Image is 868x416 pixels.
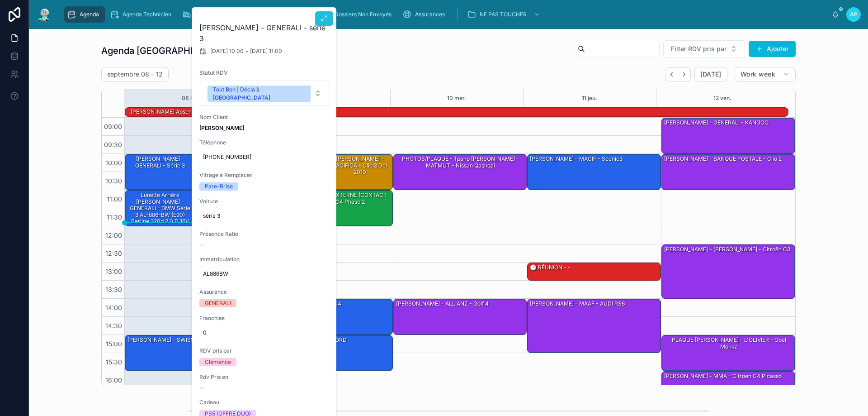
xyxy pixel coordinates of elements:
span: AP [850,11,858,18]
div: [PERSON_NAME] - GENERALI - KANGOO [662,118,795,153]
div: [PERSON_NAME] - MMA - citroen C4 Picasso [662,372,795,407]
span: 13:30 [103,286,124,293]
div: [PERSON_NAME] - MAAF - AUDI RS6 [529,300,626,308]
span: 09:00 [102,123,124,130]
div: [PERSON_NAME] - ALLIANZ - golf 4 [395,300,490,308]
span: 14:00 [103,304,124,311]
button: 10 mer. [447,89,466,107]
a: Cadeaux [273,6,317,23]
span: Dossiers Non Envoyés [335,11,392,18]
img: App logo [36,7,52,22]
div: [PERSON_NAME] - MACIF - scenic3 [529,155,623,163]
a: Dossiers Non Envoyés [319,6,398,23]
span: Immatriculation [199,256,330,263]
div: [PERSON_NAME] - MMA - citroen C4 Picasso [663,372,783,380]
span: 09:30 [102,141,124,148]
div: [PERSON_NAME] - ALLIANZ - golf 4 [394,299,527,335]
div: Lunette arrière [PERSON_NAME] - GENERALI - BMW Série 3 AL-886-BW (E90) Berline 320d 2.0 d 16V 163cv [125,191,194,226]
div: Pare-Brise [205,182,233,191]
div: [PERSON_NAME] - BANQUE POSTALE - clio 2 [662,154,795,190]
span: NE PAS TOUCHER [480,11,527,18]
span: -- [199,241,205,249]
button: Select Button [200,81,329,106]
h2: septembre 08 – 12 [107,70,163,79]
button: Ajouter [749,41,796,57]
div: 🕒 RÉUNION - - [529,263,571,272]
div: [PERSON_NAME] - GENERALI - série 3 [127,155,193,170]
div: Lunette arrière [PERSON_NAME] - GENERALI - BMW Série 3 AL-886-BW (E90) Berline 320d 2.0 d 16V 163cv [127,191,193,232]
div: [PERSON_NAME] - [PERSON_NAME] - Citroën c3 [662,245,795,298]
span: RDV pris par [199,347,330,354]
span: Assurances [415,11,445,18]
span: 12:00 [103,231,124,239]
h2: [PERSON_NAME] - GENERALI - série 3 [199,22,330,44]
span: 10:00 [103,159,124,167]
span: AL886BW [203,270,326,277]
span: 10:30 [103,177,124,185]
div: GENERALI [205,299,231,307]
span: 15:00 [104,340,124,348]
div: [PERSON_NAME] - MAAF - AUDI RS6 [528,299,660,353]
span: [DATE] 11:00 [250,48,282,55]
a: NE PAS TOUCHER [464,6,545,23]
span: Nom Client [199,114,330,121]
span: Franchise [199,315,330,322]
div: PHOTOS/PLAQUE - Tpano [PERSON_NAME] - MATMUT - Nissan Qashqai [395,155,526,170]
span: - [245,48,248,55]
span: 16:00 [103,376,124,384]
span: série 3 [203,212,326,220]
span: [DATE] 10:00 [210,48,244,55]
div: PHOTOS/PLAQUE - Tpano [PERSON_NAME] - MATMUT - Nissan Qashqai [394,154,527,190]
button: Next [678,67,691,81]
div: [PERSON_NAME] - SWISSLIFE - FIAT Scudo [125,335,258,371]
span: 12:30 [103,249,124,257]
button: [DATE] [694,67,727,81]
button: Work week [735,67,796,81]
div: [PERSON_NAME] - PACIFICA - clio 3 dci 2010 [326,154,392,190]
span: -- [199,384,205,392]
button: 11 jeu. [582,89,597,107]
span: Vitrage à Remplacer [199,172,330,179]
div: 08 lun. [182,89,200,107]
div: [PERSON_NAME] - BANQUE POSTALE - clio 2 [663,155,783,163]
span: Statut RDV [199,69,330,77]
a: Agenda Technicien [107,6,178,23]
div: Tout Bon | Décla à [GEOGRAPHIC_DATA] [213,86,305,102]
div: 🕒 RÉUNION - - [528,263,660,280]
span: 15:30 [104,358,124,366]
div: PLAQUE [PERSON_NAME] - L'OLIVIER - Opel Mokka [662,335,795,371]
span: 11:00 [104,195,124,203]
span: 0 [203,329,326,336]
span: 11:30 [104,213,124,221]
span: [PHONE_NUMBER] [203,153,326,161]
div: [PERSON_NAME] - GENERALI - série 3 [125,154,194,190]
span: Voiture [199,198,330,205]
a: Assurances [400,6,451,23]
span: 14:30 [103,322,124,330]
span: Agenda [80,11,99,18]
div: PLAQUE [PERSON_NAME] - L'OLIVIER - Opel Mokka [663,336,794,351]
span: [DATE] [700,70,722,78]
span: Téléphone [199,139,330,146]
div: [PERSON_NAME] - SWISSLIFE - FIAT Scudo [127,336,241,344]
button: 12 ven. [713,89,731,107]
span: Filter RDV pris par [671,44,726,53]
a: Agenda [64,6,105,23]
a: RDV Annulés [179,6,234,23]
div: [PERSON_NAME] - MACIF - scenic3 [528,154,660,190]
button: Select Button [663,40,745,57]
h1: Agenda [GEOGRAPHIC_DATA] [101,44,229,57]
div: [PERSON_NAME] - [PERSON_NAME] - Citroën c3 [663,245,791,253]
div: [PERSON_NAME] absent : [PERSON_NAME] présent / dernier RDV : 17H ! - - [130,108,325,116]
div: scrollable content [60,5,832,24]
a: Rack [236,6,271,23]
span: Présence Ratio [199,230,330,238]
span: Rdv Pris en [199,373,330,381]
span: Work week [741,70,775,78]
div: Tony absent : Michel présent / dernier RDV : 17H ! - - [130,107,325,116]
span: Cadeau [199,399,330,406]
